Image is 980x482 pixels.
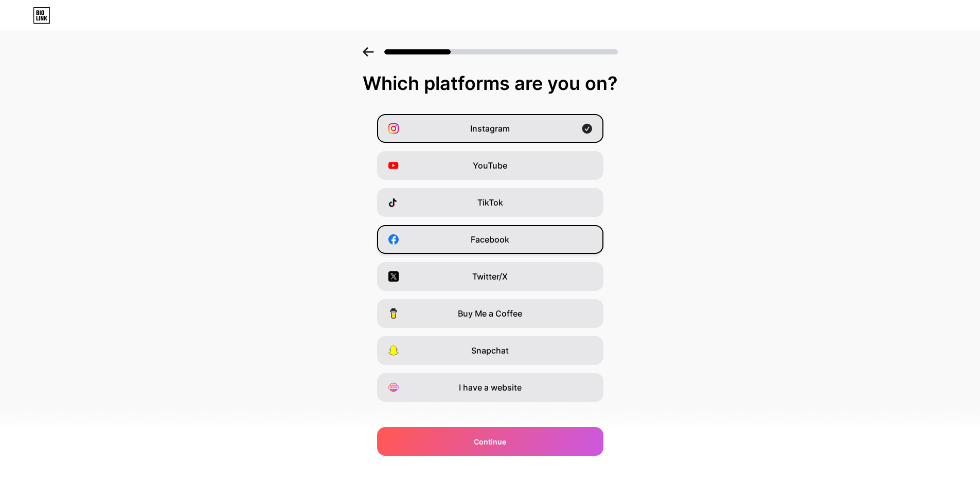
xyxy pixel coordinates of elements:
span: I have a website [459,381,522,394]
span: Snapchat [471,344,509,357]
span: Continue [474,436,506,447]
span: YouTube [473,159,507,172]
span: Twitter/X [472,270,508,283]
span: TikTok [477,196,503,209]
div: Which platforms are you on? [10,73,970,94]
span: Facebook [471,233,509,246]
span: Instagram [470,122,510,135]
span: Buy Me a Coffee [458,307,522,320]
